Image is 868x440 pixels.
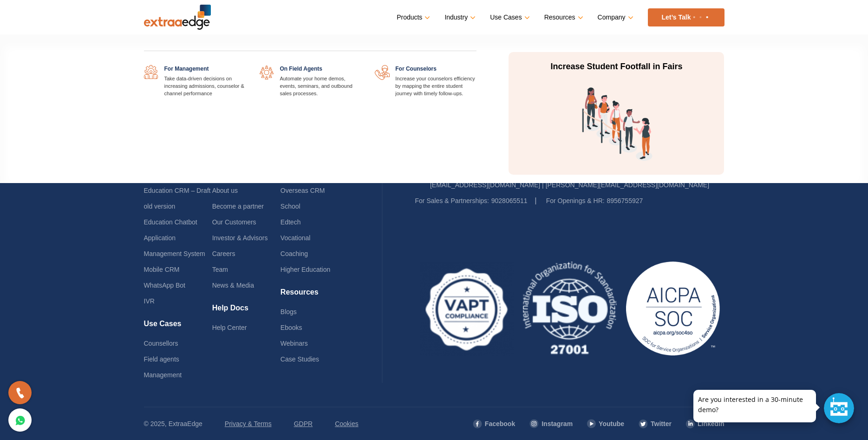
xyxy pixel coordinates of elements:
a: Vocational [281,234,311,242]
a: IVR [144,297,155,305]
a: Counsellors [144,340,178,347]
a: Investor & Advisors [212,234,268,242]
a: Webinars [281,340,308,347]
a: Youtube [587,416,624,432]
a: Privacy & Terms [225,416,272,432]
a: Products [397,11,428,24]
a: Management [144,371,182,379]
a: Coaching [281,250,308,257]
a: Company [598,11,632,24]
a: Use Cases [490,11,528,24]
a: Facebook [472,416,515,432]
a: Linkedin [685,416,724,432]
div: Chat [824,393,854,423]
a: Blogs [281,308,297,315]
a: School [281,203,300,210]
h4: Help Docs [212,303,281,320]
a: Case Studies [281,355,319,363]
a: Field agents [144,355,179,363]
a: Higher Education [281,266,330,273]
a: GDPR [294,416,313,432]
a: Education CRM – Draft old version [144,187,211,210]
a: Industry [444,11,474,24]
h4: Resources [281,288,349,304]
a: WhatsApp Bot [144,282,186,289]
a: Edtech [281,218,301,226]
a: [EMAIL_ADDRESS][DOMAIN_NAME] | [PERSON_NAME][EMAIL_ADDRESS][DOMAIN_NAME] [430,181,709,189]
a: Let’s Talk [648,8,724,26]
a: Education Chatbot [144,218,197,226]
a: About us [212,187,238,194]
a: 8956755927 [607,197,643,204]
a: Help Center [212,324,247,331]
a: Careers [212,250,235,257]
p: Increase Student Footfall in Fairs [529,61,704,72]
a: Application Management System [144,234,205,257]
a: Overseas CRM [281,187,325,194]
a: Become a partner [212,203,264,210]
a: News & Media [212,282,254,289]
p: © 2025, ExtraaEdge [144,416,202,432]
a: Mobile CRM [144,266,180,273]
h4: Use Cases [144,319,212,335]
a: Team [212,266,228,273]
label: For Sales & Partnerships: [415,193,489,209]
a: 9028065511 [491,197,528,204]
a: Instagram [529,416,573,432]
a: Twitter [638,416,672,432]
label: For Openings & HR: [546,193,605,209]
a: Our Customers [212,218,256,226]
a: Ebooks [281,324,302,331]
a: Cookies [335,416,359,432]
a: Resources [544,11,581,24]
